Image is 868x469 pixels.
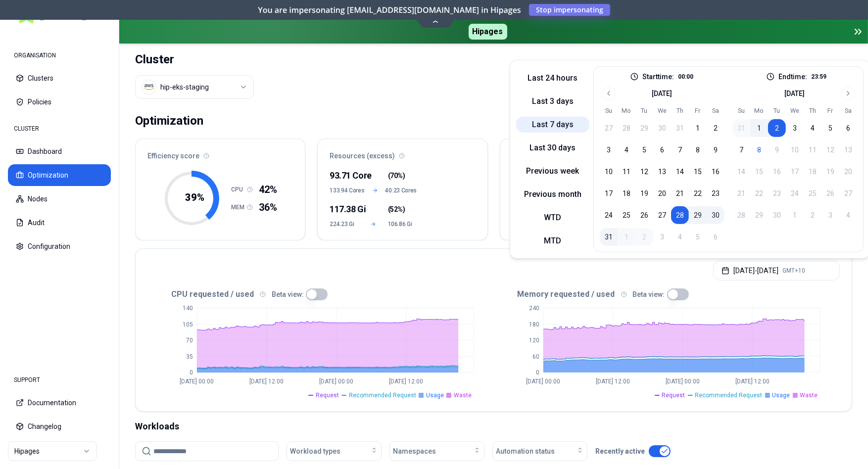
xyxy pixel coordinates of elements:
div: Resources (excess) [318,139,487,167]
div: CLUSTER [8,119,111,139]
tspan: 180 [529,321,539,328]
th: Saturday [707,106,724,115]
span: 224.23 Gi [330,220,359,228]
th: Wednesday [786,106,804,115]
tspan: [DATE] 00:00 [526,378,560,385]
span: Waste [800,391,818,399]
tspan: [DATE] 12:00 [249,378,284,385]
button: 27 [653,206,671,224]
button: 3 [600,141,618,159]
tspan: [DATE] 12:00 [596,378,630,385]
button: 6 [653,141,671,159]
p: 00:00 [678,73,693,81]
div: Efficiency score [136,139,305,167]
span: Recommended Request [695,391,763,399]
img: aws [144,82,154,92]
button: 5 [821,119,839,137]
span: Request [662,391,685,399]
button: 2 [707,119,724,137]
th: Thursday [804,106,821,115]
div: hip-eks-staging [160,82,209,92]
p: Beta view: [272,289,304,299]
button: Previous week [516,163,589,179]
div: CPU requested / used [147,288,494,300]
button: Select a value [135,75,254,99]
tspan: [DATE] 00:00 [180,378,214,385]
button: 2 [768,119,786,137]
button: Last 3 days [516,93,589,109]
tspan: [DATE] 00:00 [666,378,700,385]
span: 106.86 Gi [388,220,417,228]
button: 6 [707,228,724,246]
span: Waste [454,391,472,399]
th: Friday [689,106,707,115]
button: 16 [707,163,724,181]
button: Configuration [8,235,111,257]
button: MTD [516,233,589,248]
span: ( ) [388,171,405,181]
th: Sunday [732,106,750,115]
tspan: 60 [532,353,539,360]
button: 31 [732,119,750,137]
th: Saturday [839,106,857,115]
button: 28 [671,206,689,224]
h1: CPU [231,186,247,193]
button: Go to next month [841,87,855,100]
button: 17 [600,185,618,202]
th: Monday [618,106,635,115]
button: Changelog [8,416,111,437]
button: 4 [804,119,821,137]
button: 14 [671,163,689,181]
button: 15 [689,163,707,181]
button: [DATE]-[DATE]GMT+10 [713,261,840,281]
tspan: [DATE] 00:00 [319,378,353,385]
p: Recently active [595,446,645,456]
span: Recommended Request [349,391,416,399]
label: Start time: [642,73,674,80]
h1: Cluster [135,51,254,67]
tspan: 35 [186,353,193,360]
span: 133.94 Cores [330,187,364,194]
button: 6 [839,119,857,137]
button: 23 [707,185,724,202]
button: 8 [750,141,768,159]
tspan: [DATE] 12:00 [735,378,770,385]
button: 30 [707,206,724,224]
span: Usage [772,391,790,399]
button: 28 [618,119,635,137]
button: 26 [635,206,653,224]
th: Sunday [600,106,618,115]
button: Clusters [8,67,111,89]
button: 8 [689,141,707,159]
div: Optimized workloads [500,139,670,167]
button: Last 7 days [516,116,589,132]
div: 117.38 Gi [330,202,359,216]
button: 25 [618,206,635,224]
span: 36% [259,200,277,214]
span: 70% [390,171,403,181]
span: Namespaces [393,446,436,456]
button: 5 [635,141,653,159]
span: 42% [259,183,277,196]
button: Namespaces [389,441,484,461]
button: 4 [671,228,689,246]
tspan: 39 % [185,191,204,203]
button: Policies [8,91,111,113]
button: Go to previous month [602,87,616,100]
button: 30 [653,119,671,137]
p: Beta view: [633,289,665,299]
button: 21 [671,185,689,202]
button: Dashboard [8,141,111,162]
div: Memory requested / used [494,288,840,300]
button: 19 [635,185,653,202]
button: 10 [600,163,618,181]
button: 1 [750,119,768,137]
span: Hipages [469,24,507,40]
button: 22 [689,185,707,202]
button: 7 [671,141,689,159]
button: 24 [600,206,618,224]
span: Request [316,391,339,399]
button: 18 [618,185,635,202]
div: [DATE] [785,89,805,98]
th: Tuesday [635,106,653,115]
